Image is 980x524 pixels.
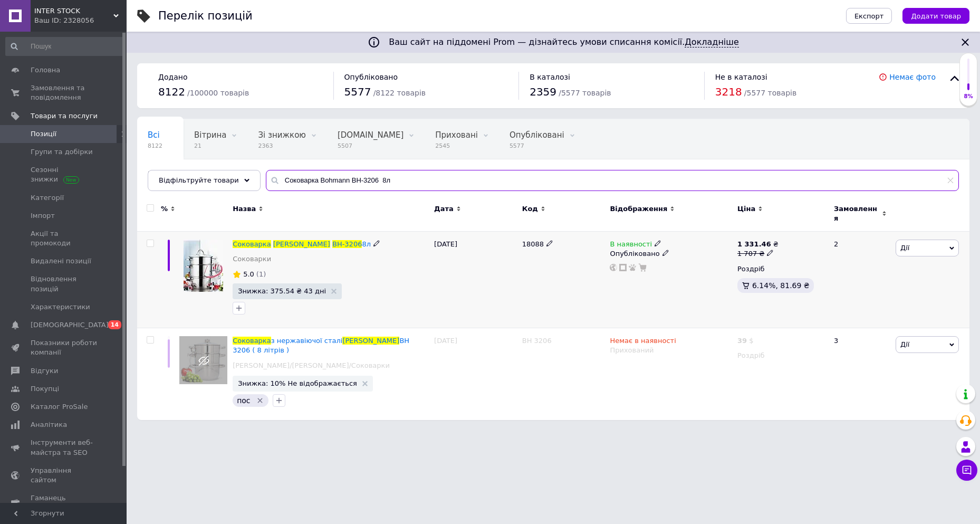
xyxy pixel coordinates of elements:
[342,337,399,345] span: [PERSON_NAME]
[434,204,454,214] span: Дата
[610,337,676,348] span: Немає в наявності
[243,270,254,278] span: 5.0
[960,93,977,100] div: 8%
[31,129,56,139] span: Позиції
[258,142,305,150] span: 2363
[34,16,127,25] div: Ваш ID: 2328056
[373,89,426,97] span: / 8122 товарів
[148,142,162,150] span: 8122
[148,170,188,180] span: Чернетки
[31,274,98,293] span: Відновлення позицій
[179,336,227,384] img: Соковарка из нержавеющей стали Bohmann BH 3206 ( 8 литров )
[238,288,326,294] span: Знижка: 375.54 ₴ 43 дні
[31,384,59,394] span: Покупці
[184,240,223,292] img: Соковарка из нержавеющей стали Bohmann BH 3206 - 8 л
[148,130,160,140] span: Всі
[828,232,893,328] div: 2
[158,11,253,22] div: Перелік позицій
[158,85,185,98] span: 8122
[238,380,357,387] span: Знижка: 10% Не відображається
[31,211,55,221] span: Імпорт
[737,249,779,259] div: 1 707 ₴
[752,281,810,290] span: 6.14%, 81.69 ₴
[194,142,226,150] span: 21
[233,337,409,354] a: Соковарказ нержавіючої сталі[PERSON_NAME]BH 3206 ( 8 літрів )
[362,240,371,248] span: 8л
[956,460,977,481] button: Чат з покупцем
[31,338,98,357] span: Показники роботи компанії
[744,89,796,97] span: / 5577 товарів
[737,240,771,248] b: 1 331.46
[31,256,91,266] span: Видалені позиції
[900,244,909,252] span: Дії
[522,240,544,248] span: 18088
[31,83,98,102] span: Замовлення та повідомлення
[610,346,732,355] div: Прихований
[233,204,256,214] span: Назва
[258,130,305,140] span: Зі знижкою
[233,361,390,370] a: [PERSON_NAME]/[PERSON_NAME]/Соковарки
[854,12,884,20] span: Експорт
[737,336,754,346] div: $
[389,37,739,47] span: Ваш сайт на піддомені Prom — дізнайтесь умови списання комісії.
[158,73,187,81] span: Додано
[900,340,909,348] span: Дії
[237,396,250,405] span: пос
[332,240,362,248] span: BH-3206
[559,89,611,97] span: / 5577 товарів
[31,366,58,376] span: Відгуки
[159,176,239,184] span: Відфільтруйте товари
[273,240,330,248] span: [PERSON_NAME]
[31,193,64,203] span: Категорії
[522,204,538,214] span: Код
[715,85,742,98] span: 3218
[31,420,67,430] span: Аналітика
[338,130,403,140] span: [DOMAIN_NAME]
[266,170,959,191] input: Пошук по назві позиції, артикулу і пошуковим запитам
[31,320,109,330] span: [DEMOGRAPHIC_DATA]
[911,12,961,20] span: Додати товар
[737,204,755,214] span: Ціна
[31,438,98,457] span: Інструменти веб-майстра та SEO
[902,8,969,24] button: Додати товар
[522,337,552,345] span: BH 3206
[31,111,98,121] span: Товари та послуги
[31,147,93,157] span: Групи та добірки
[233,240,271,248] span: Соковарка
[510,130,564,140] span: Опубліковані
[435,142,478,150] span: 2545
[530,85,556,98] span: 2359
[233,240,371,248] a: Соковарка[PERSON_NAME]BH-32068л
[161,204,168,214] span: %
[737,240,779,249] div: ₴
[834,204,879,223] span: Замовлення
[31,65,60,75] span: Головна
[256,396,264,405] svg: Видалити мітку
[31,493,98,512] span: Гаманець компанії
[510,142,564,150] span: 5577
[271,337,343,345] span: з нержавіючої сталі
[187,89,249,97] span: / 100000 товарів
[31,466,98,485] span: Управління сайтом
[31,229,98,248] span: Акції та промокоди
[610,240,652,251] span: В наявності
[344,73,398,81] span: Опубліковано
[431,328,520,420] div: [DATE]
[344,85,371,98] span: 5577
[715,73,767,81] span: Не в каталозі
[233,254,271,264] a: Соковарки
[31,402,88,412] span: Каталог ProSale
[31,165,98,184] span: Сезонні знижки
[194,130,226,140] span: Вітрина
[233,337,271,345] span: Соковарка
[5,37,124,56] input: Пошук
[31,302,90,312] span: Характеристики
[828,328,893,420] div: 3
[34,6,113,16] span: INTER STOCK
[959,36,972,49] svg: Закрити
[108,320,121,329] span: 14
[846,8,892,24] button: Експорт
[256,270,266,278] span: (1)
[889,73,936,81] a: Немає фото
[737,351,825,360] div: Роздріб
